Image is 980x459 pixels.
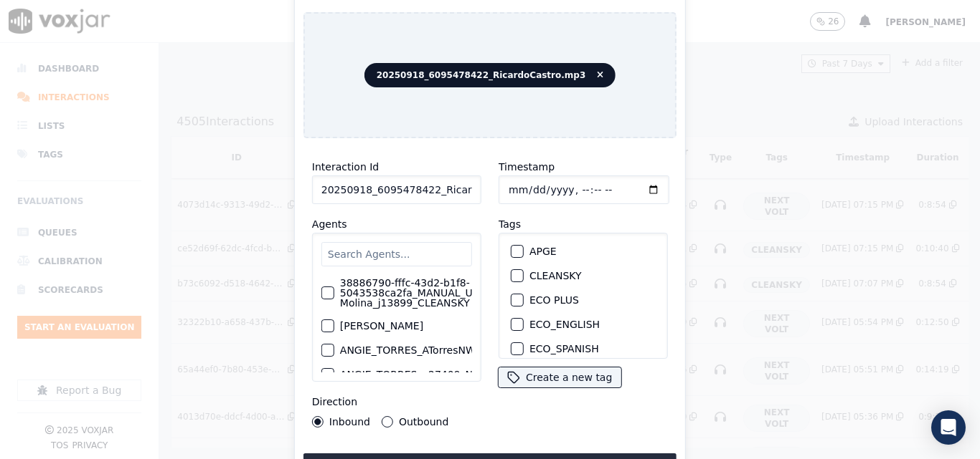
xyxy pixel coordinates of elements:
label: Inbound [329,417,370,427]
label: [PERSON_NAME] [340,321,423,331]
label: Timestamp [499,161,555,173]
button: Create a new tag [499,367,621,387]
label: 38886790-fffc-43d2-b1f8-5043538ca2fa_MANUAL_UPLOAD_Juliana Molina_j13899_CLEANSKY [340,278,545,308]
label: ANGIE_TORRES_a27409_NEXT_VOLT [340,369,522,380]
label: ECO PLUS [529,295,579,305]
label: APGE [529,246,557,256]
label: ECO_SPANISH [529,344,599,354]
label: Agents [312,218,347,230]
span: 20250918_6095478422_RicardoCastro.mp3 [364,63,616,87]
label: Direction [312,396,357,407]
div: Open Intercom Messenger [931,410,966,445]
label: Outbound [399,417,448,427]
label: ECO_ENGLISH [529,319,600,329]
label: Interaction Id [312,161,379,173]
label: CLEANSKY [529,271,582,281]
label: ANGIE_TORRES_ATorresNWFG_SPARK [340,345,527,355]
input: Search Agents... [321,242,472,266]
label: Tags [499,218,521,230]
input: reference id, file name, etc [312,175,481,204]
